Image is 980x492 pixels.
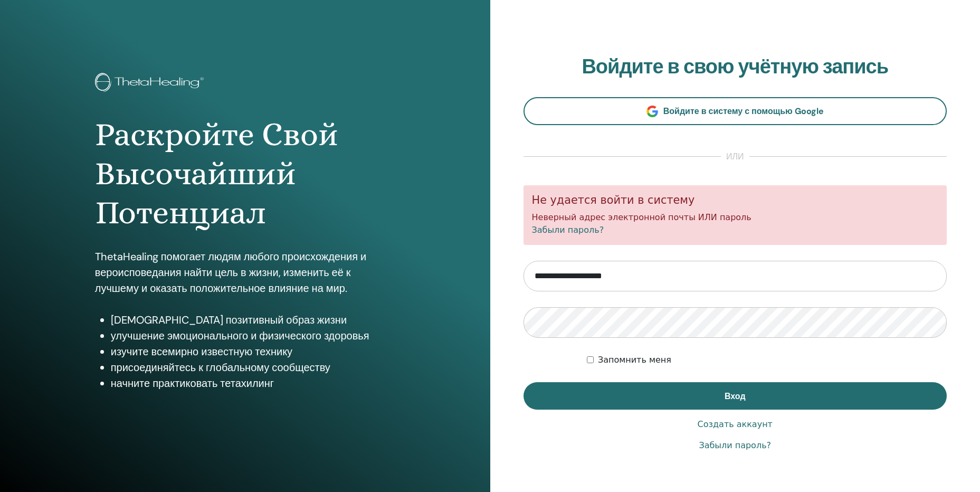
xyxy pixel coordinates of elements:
ya-tr-span: присоединяйтесь к глобальному сообществу [111,361,330,374]
ya-tr-span: Запомнить меня [598,355,671,365]
a: Забыли пароль? [532,225,604,235]
ya-tr-span: улучшение эмоционального и физического здоровья [111,329,369,343]
ya-tr-span: Войдите в свою учётную запись [582,53,888,80]
ya-tr-span: или [726,151,744,162]
ya-tr-span: Раскройте Свой Высочайший Потенциал [95,116,338,232]
ya-tr-span: Вход [725,391,746,402]
ya-tr-span: начните практиковать тетахилинг [111,376,274,390]
a: Войдите в систему с помощью Google [524,97,947,125]
a: Создать аккаунт [698,418,773,431]
ya-tr-span: Не удается войти в систему [532,194,695,206]
ya-tr-span: Войдите в систему с помощью Google [663,106,824,117]
ya-tr-span: [DEMOGRAPHIC_DATA] позитивный образ жизни [111,313,347,327]
button: Вход [524,382,947,410]
div: Сохраняйте мою аутентификацию на неопределённый срок или до тех пор, пока я не выйду из системы в... [587,354,947,366]
ya-tr-span: Неверный адрес электронной почты ИЛИ пароль [532,212,751,222]
ya-tr-span: Создать аккаунт [698,419,773,429]
a: Забыли пароль? [699,439,771,452]
ya-tr-span: ThetaHealing помогает людям любого происхождения и вероисповедания найти цель в жизни, изменить е... [95,250,366,295]
ya-tr-span: изучите всемирно известную технику [111,345,292,358]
